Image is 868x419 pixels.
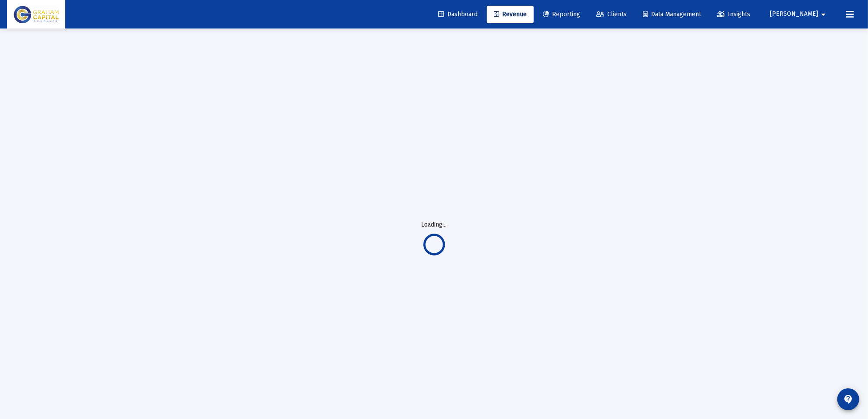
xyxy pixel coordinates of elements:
[818,6,829,23] mat-icon: arrow_drop_down
[543,11,580,18] span: Reporting
[438,11,478,18] span: Dashboard
[759,5,839,23] button: [PERSON_NAME]
[710,6,757,23] a: Insights
[487,6,534,23] a: Revenue
[536,6,587,23] a: Reporting
[431,6,485,23] a: Dashboard
[717,11,750,18] span: Insights
[494,11,527,18] span: Revenue
[770,11,818,18] span: [PERSON_NAME]
[843,394,854,405] mat-icon: contact_support
[636,6,708,23] a: Data Management
[14,6,59,23] img: Dashboard
[643,11,701,18] span: Data Management
[589,6,634,23] a: Clients
[596,11,627,18] span: Clients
